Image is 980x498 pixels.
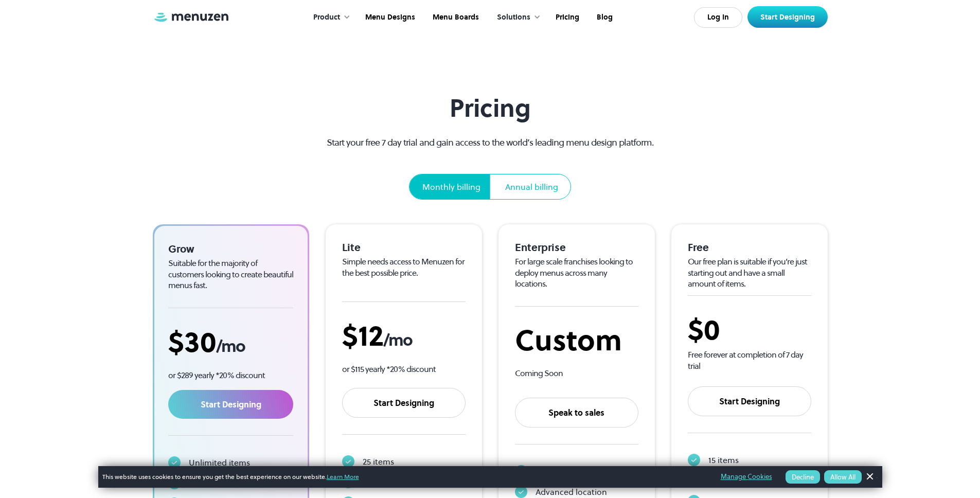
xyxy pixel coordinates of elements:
div: $ [168,325,294,359]
div: Solutions [497,12,530,23]
button: Allow All [824,470,862,484]
div: Grow [168,242,294,256]
a: Manage Cookies [721,471,772,483]
a: Start Designing [688,386,811,416]
a: Blog [587,2,620,33]
div: Simple needs access to Menuzen for the best possible price. [342,256,466,278]
h1: Pricing [308,94,672,123]
div: Suitable for the majority of customers looking to create beautiful menus fast. [168,258,294,291]
div: Coming Soon [515,368,638,379]
span: /mo [216,335,245,358]
div: Product [303,2,355,33]
div: Monthly billing [422,181,480,193]
div: 15 items [708,454,739,466]
a: Start Designing [342,388,466,418]
div: Our free plan is suitable if you’re just starting out and have a small amount of items. [688,256,811,290]
div: $ [342,318,466,353]
a: Pricing [546,2,587,33]
a: Menu Boards [423,2,487,33]
p: or $115 yearly *20% discount [342,363,466,375]
div: 25 items [363,455,394,468]
div: For large scale franchises looking to deploy menus across many locations. [515,256,638,290]
div: $0 [688,312,811,347]
div: Annual billing [505,181,558,193]
div: Enterprise [515,241,638,254]
a: Speak to sales [515,398,638,428]
div: Unlimited items [189,456,250,469]
div: Solutions [487,2,546,33]
div: Lite [342,241,466,254]
a: Menu Designs [355,2,423,33]
p: Start your free 7 day trial and gain access to the world’s leading menu design platform. [308,135,672,149]
div: Product [313,12,340,23]
a: Dismiss Banner [862,469,877,485]
span: /mo [383,329,412,351]
span: 30 [184,322,216,362]
div: Custom [515,323,638,358]
div: Free [688,241,811,254]
span: This website uses cookies to ensure you get the best experience on our website. [102,472,706,482]
div: REST / API / Webhooks [536,465,621,477]
p: or $289 yearly *20% discount [168,369,294,381]
div: Free forever at completion of 7 day trial [688,349,811,371]
a: Learn More [327,472,359,481]
a: Start Designing [168,390,294,419]
a: Start Designing [747,6,828,28]
button: Decline [786,470,820,484]
a: Log In [694,7,742,28]
span: 12 [358,316,383,355]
